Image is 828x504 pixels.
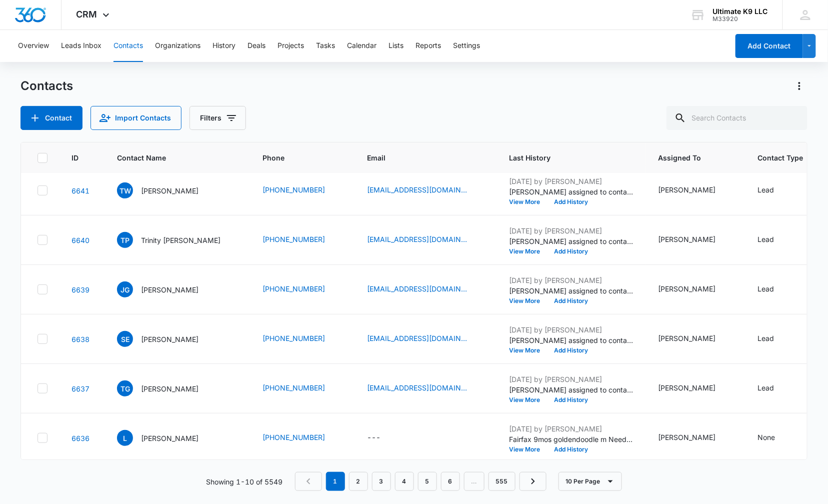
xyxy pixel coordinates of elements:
div: account id [713,15,768,22]
a: [EMAIL_ADDRESS][DOMAIN_NAME] [367,382,467,393]
div: Phone - (469) 337-5898 - Select to Edit Field [262,432,343,444]
button: Add Contact [20,106,82,130]
a: Page 2 [349,472,368,491]
a: Navigate to contact details page for Tony Gutierrez [71,384,89,393]
button: Add History [547,298,595,304]
a: [PHONE_NUMBER] [262,234,325,244]
button: Settings [453,30,480,62]
button: Actions [791,78,807,94]
button: Add History [547,397,595,403]
div: Contact Type - Lead - Select to Edit Field [757,382,792,394]
span: SE [117,331,133,347]
span: TG [117,380,133,396]
span: TP [117,232,133,248]
button: Projects [277,30,304,62]
span: Contact Type [757,152,803,163]
button: View More [509,347,547,353]
div: --- [367,432,380,444]
h1: Contacts [20,78,73,93]
button: Calendar [347,30,376,62]
div: Assigned To - Matt Gomez - Select to Edit Field [658,382,733,394]
div: Contact Name - Stephanie Evans - Select to Edit Field [117,331,216,347]
div: Assigned To - Colby Nuthall - Select to Edit Field [658,333,733,345]
div: Assigned To - Matt Gomez - Select to Edit Field [658,184,733,196]
div: Phone - (256) 275-1199 - Select to Edit Field [262,283,343,295]
div: [PERSON_NAME] [658,184,715,195]
button: Lists [388,30,403,62]
span: Assigned To [658,152,719,163]
div: Contact Name - Trinity Portee - Select to Edit Field [117,232,238,248]
div: Contact Name - Lisa - Select to Edit Field [117,430,216,446]
button: Organizations [155,30,200,62]
div: Phone - (808) 286-8822 - Select to Edit Field [262,382,343,394]
button: 10 Per Page [558,472,622,491]
button: Add History [547,248,595,254]
a: [EMAIL_ADDRESS][DOMAIN_NAME] [367,234,467,244]
a: [EMAIL_ADDRESS][DOMAIN_NAME] [367,184,467,195]
button: Tasks [316,30,335,62]
button: View More [509,298,547,304]
div: Assigned To - Colby Nuthall - Select to Edit Field [658,432,733,444]
div: [PERSON_NAME] [658,283,715,294]
a: Navigate to contact details page for Traci Watkins [71,186,89,195]
div: [PERSON_NAME] [658,333,715,343]
div: Lead [757,234,774,244]
div: Assigned To - Deanna Evans - Select to Edit Field [658,283,733,295]
button: Reports [415,30,441,62]
div: Phone - (202) 836-3175 - Select to Edit Field [262,184,343,196]
button: Overview [18,30,49,62]
p: [DATE] by [PERSON_NAME] [509,324,634,335]
div: Email - porteetrinity@gmail.com - Select to Edit Field [367,234,485,246]
div: Email - stephanieevans1112@yahoo.com - Select to Edit Field [367,333,485,345]
button: Add Contact [735,34,803,58]
p: Showing 1-10 of 5549 [206,476,283,487]
a: [PHONE_NUMBER] [262,382,325,393]
button: Add History [547,446,595,452]
button: History [212,30,235,62]
p: [DATE] by [PERSON_NAME] [509,275,634,285]
div: Assigned To - Jeremy Kiessling - Select to Edit Field [658,234,733,246]
a: Next Page [519,472,546,491]
p: [PERSON_NAME] assigned to contact. [509,186,634,197]
div: Lead [757,283,774,294]
span: CRM [76,9,97,19]
a: Navigate to contact details page for Lisa [71,434,89,442]
span: ID [71,152,78,163]
button: Contacts [113,30,143,62]
a: Page 4 [395,472,414,491]
span: Email [367,152,470,163]
nav: Pagination [295,472,546,491]
button: Import Contacts [90,106,181,130]
a: Page 5 [418,472,437,491]
div: Phone - (240) 970-3542 - Select to Edit Field [262,234,343,246]
p: [PERSON_NAME] assigned to contact. [509,384,634,395]
a: [PHONE_NUMBER] [262,283,325,294]
div: Contact Name - Tony Gutierrez - Select to Edit Field [117,380,216,396]
span: Phone [262,152,328,163]
a: [EMAIL_ADDRESS][DOMAIN_NAME] [367,283,467,294]
p: [PERSON_NAME] assigned to contact. [509,335,634,345]
p: [DATE] by [PERSON_NAME] [509,176,634,186]
a: Navigate to contact details page for Stephanie Evans [71,335,89,343]
div: Email - - Select to Edit Field [367,432,398,444]
span: JG [117,281,133,297]
div: Contact Type - Lead - Select to Edit Field [757,283,792,295]
em: 1 [326,472,345,491]
p: [PERSON_NAME] [141,334,198,344]
div: Email - tracilwatkins@gmail.com - Select to Edit Field [367,184,485,196]
div: Lead [757,184,774,195]
a: Page 6 [441,472,460,491]
input: Search Contacts [666,106,807,130]
span: Contact Name [117,152,224,163]
div: None [757,432,775,442]
a: [PHONE_NUMBER] [262,184,325,195]
a: Page 555 [488,472,515,491]
div: [PERSON_NAME] [658,382,715,393]
div: [PERSON_NAME] [658,432,715,442]
div: Email - tonygutierrezusmc@gmail.com - Select to Edit Field [367,382,485,394]
p: Trinity [PERSON_NAME] [141,235,220,245]
a: Page 3 [372,472,391,491]
div: Contact Name - Traci Watkins - Select to Edit Field [117,182,216,198]
a: Navigate to contact details page for Jocelyn Ginn [71,285,89,294]
span: Last History [509,152,619,163]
